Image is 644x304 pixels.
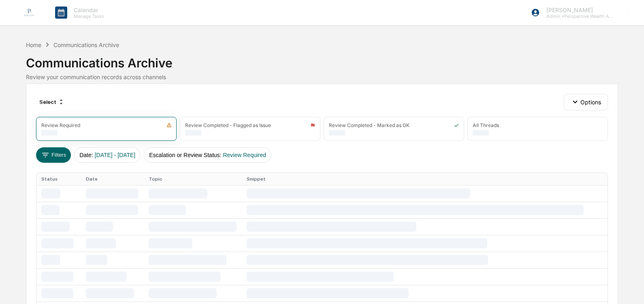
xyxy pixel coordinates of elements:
[74,147,141,163] button: Date:[DATE] - [DATE]
[185,122,271,128] div: Review Completed - Flagged as Issue
[67,6,108,13] p: Calendar
[310,123,315,128] img: icon
[166,123,172,128] img: icon
[81,173,144,185] th: Date
[564,94,608,110] button: Options
[36,173,81,185] th: Status
[473,122,499,128] div: All Threads
[26,49,618,70] div: Communications Archive
[19,3,39,22] img: logo
[36,147,71,163] button: Filters
[26,73,618,80] div: Review your communication records across channels
[41,122,80,128] div: Review Required
[454,123,459,128] img: icon
[223,152,266,158] span: Review Required
[540,6,615,13] p: [PERSON_NAME]
[36,95,68,108] div: Select
[95,152,136,158] span: [DATE] - [DATE]
[540,13,615,19] p: Admin • Perspective Wealth Advisors
[26,41,41,48] div: Home
[329,122,409,128] div: Review Completed - Marked as OK
[67,13,108,19] p: Manage Tasks
[144,173,242,185] th: Topic
[144,147,271,163] button: Escalation or Review Status:Review Required
[242,173,608,185] th: Snippet
[53,41,119,48] div: Communications Archive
